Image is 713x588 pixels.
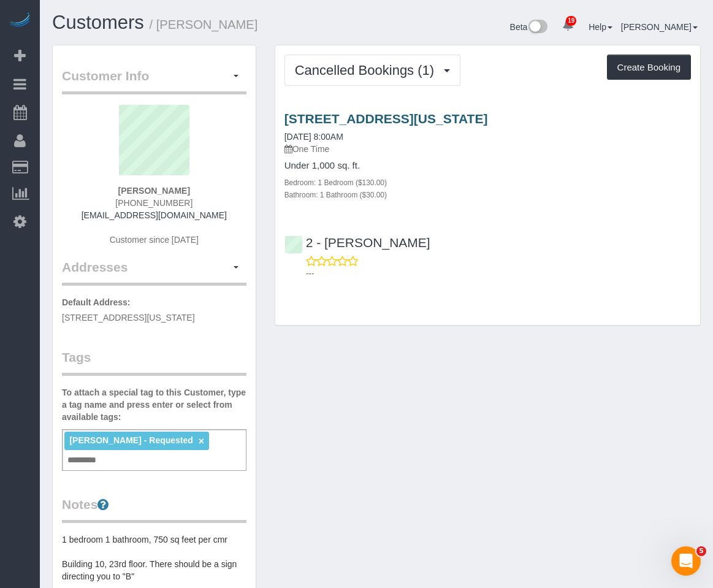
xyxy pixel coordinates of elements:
[306,267,691,280] p: ---
[62,386,246,423] label: To attach a special tag to this Customer, type a tag name and press enter or select from availabl...
[199,436,204,446] a: ×
[69,435,193,445] span: [PERSON_NAME] - Requested
[284,143,691,155] p: One Time
[589,22,612,32] a: Help
[52,12,144,33] a: Customers
[621,22,698,32] a: [PERSON_NAME]
[82,210,227,220] a: [EMAIL_ADDRESS][DOMAIN_NAME]
[150,18,258,31] small: / [PERSON_NAME]
[284,55,461,86] button: Cancelled Bookings (1)
[115,198,193,208] span: [PHONE_NUMBER]
[284,235,430,250] a: 2 - [PERSON_NAME]
[62,67,246,94] legend: Customer Info
[118,186,190,196] strong: [PERSON_NAME]
[295,63,440,78] span: Cancelled Bookings (1)
[62,533,246,582] pre: 1 bedroom 1 bathroom, 750 sq feet per cmr Building 10, 23rd floor. There should be a sign directi...
[110,235,199,245] span: Customer since [DATE]
[671,546,701,576] iframe: Intercom live chat
[62,296,131,308] label: Default Address:
[556,12,580,39] a: 19
[284,191,387,199] small: Bathroom: 1 Bathroom ($30.00)
[696,546,706,556] span: 5
[284,132,343,142] a: [DATE] 8:00AM
[284,178,387,187] small: Bedroom: 1 Bedroom ($130.00)
[510,22,548,32] a: Beta
[7,12,32,29] img: Automaid Logo
[527,20,547,36] img: New interface
[62,495,246,523] legend: Notes
[566,16,576,26] span: 19
[284,112,488,126] a: [STREET_ADDRESS][US_STATE]
[607,55,691,80] button: Create Booking
[284,161,691,171] h4: Under 1,000 sq. ft.
[62,348,246,376] legend: Tags
[62,313,195,323] span: [STREET_ADDRESS][US_STATE]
